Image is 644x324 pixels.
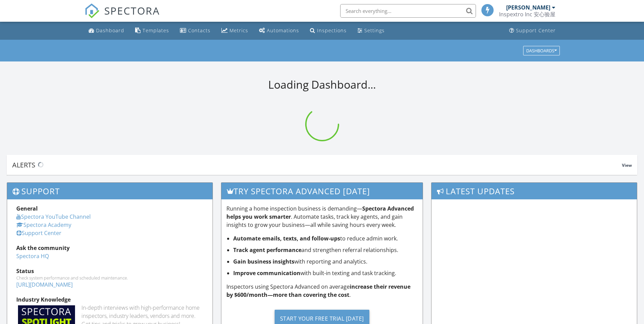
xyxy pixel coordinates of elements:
[16,267,203,275] div: Status
[226,283,418,299] p: Inspectors using Spectora Advanced on average .
[431,183,637,199] h3: Latest Updates
[85,9,160,23] a: SPECTORA
[226,204,418,229] p: Running a home inspection business is demanding— . Automate tasks, track key agents, and gain ins...
[188,27,210,34] div: Contacts
[16,252,49,260] a: Spectora HQ
[523,46,560,55] button: Dashboards
[226,283,410,299] strong: increase their revenue by $600/month—more than covering the cost
[340,4,476,18] input: Search everything...
[16,244,203,252] div: Ask the community
[233,246,418,254] li: and strengthen referral relationships.
[143,27,169,34] div: Templates
[85,3,99,18] img: The Best Home Inspection Software - Spectora
[507,24,558,37] a: Support Center
[226,205,414,220] strong: Spectora Advanced helps you work smarter
[499,11,555,18] div: Inspextro Inc 安心验屋
[132,24,172,37] a: Templates
[16,275,203,281] div: Check system performance and scheduled maintenance.
[16,205,38,212] strong: General
[256,24,302,37] a: Automations (Basic)
[221,183,423,199] h3: Try spectora advanced [DATE]
[219,24,251,37] a: Metrics
[229,27,248,34] div: Metrics
[16,221,71,229] a: Spectora Academy
[267,27,299,34] div: Automations
[622,162,632,168] span: View
[233,234,418,242] li: to reduce admin work.
[233,269,418,277] li: with built-in texting and task tracking.
[526,48,557,53] div: Dashboards
[96,27,124,34] div: Dashboard
[12,160,622,169] div: Alerts
[86,24,127,37] a: Dashboard
[177,24,213,37] a: Contacts
[16,213,91,220] a: Spectora YouTube Channel
[16,295,203,304] div: Industry Knowledge
[317,27,347,34] div: Inspections
[16,281,73,288] a: [URL][DOMAIN_NAME]
[233,257,418,266] li: with reporting and analytics.
[516,27,556,34] div: Support Center
[364,27,385,34] div: Settings
[16,229,61,237] a: Support Center
[233,235,340,242] strong: Automate emails, texts, and follow-ups
[7,183,213,199] h3: Support
[104,3,160,18] span: SPECTORA
[355,24,387,37] a: Settings
[233,246,301,254] strong: Track agent performance
[233,269,300,277] strong: Improve communication
[233,258,294,265] strong: Gain business insights
[307,24,349,37] a: Inspections
[506,4,550,11] div: [PERSON_NAME]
